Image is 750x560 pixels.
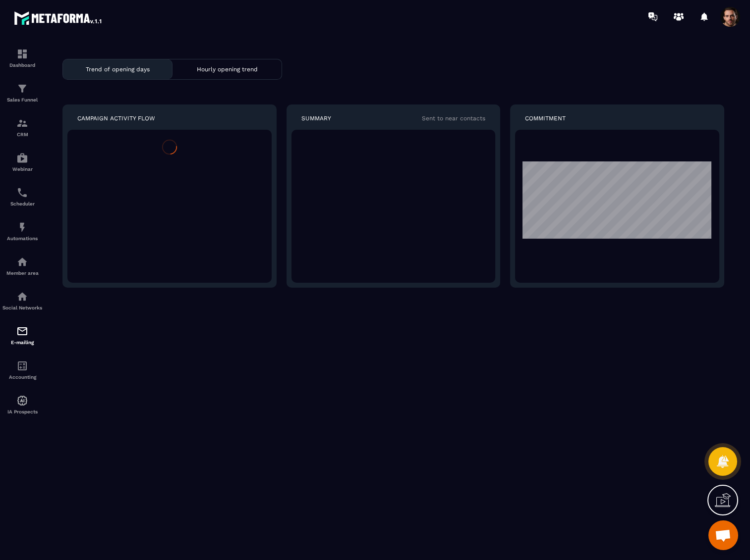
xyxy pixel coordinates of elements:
[422,114,485,122] p: Sent to near contacts
[2,166,42,172] p: Webinar
[2,249,42,283] a: automationsautomationsMember area
[2,145,42,179] a: automationsautomationsWebinar
[16,325,28,337] img: email
[2,75,42,110] a: formationformationSales Funnel
[16,221,28,233] img: automations
[2,179,42,214] a: schedulerschedulerScheduler
[2,283,42,318] a: social-networksocial-networkSocial Networks
[16,360,28,372] img: accountant
[16,187,28,199] img: scheduler
[16,83,28,95] img: formation
[86,66,150,73] p: Trend of opening days
[2,409,42,414] p: IA Prospects
[2,110,42,145] a: formationformationCRM
[2,353,42,387] a: accountantaccountantAccounting
[77,114,155,122] p: CAMPAIGN ACTIVITY FLOW
[2,201,42,206] p: Scheduler
[2,270,42,276] p: Member area
[2,97,42,102] p: Sales Funnel
[2,41,42,75] a: formationformationDashboard
[2,62,42,68] p: Dashboard
[708,520,738,550] a: Mở cuộc trò chuyện
[2,305,42,310] p: Social Networks
[16,291,28,303] img: social-network
[2,340,42,345] p: E-mailing
[2,236,42,241] p: Automations
[16,117,28,129] img: formation
[14,9,103,27] img: logo
[2,214,42,249] a: automationsautomationsAutomations
[301,114,331,122] p: SUMMARY
[16,152,28,164] img: automations
[197,66,258,73] p: Hourly opening trend
[525,114,566,122] p: COMMITMENT
[16,256,28,268] img: automations
[2,374,42,380] p: Accounting
[2,318,42,353] a: emailemailE-mailing
[16,395,28,407] img: automations
[16,48,28,60] img: formation
[2,132,42,137] p: CRM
